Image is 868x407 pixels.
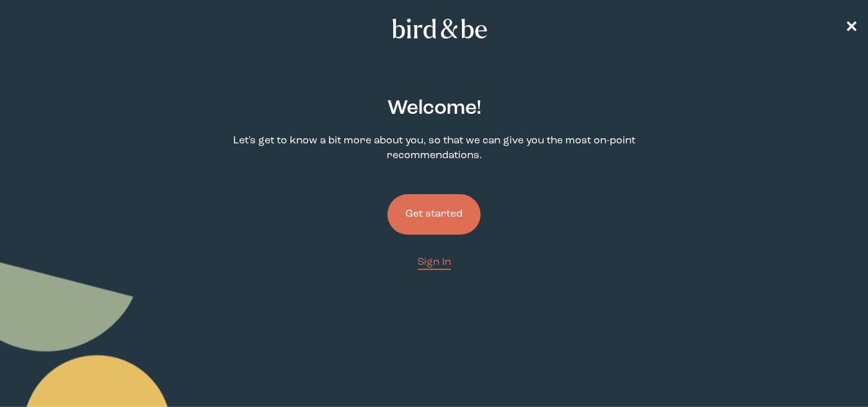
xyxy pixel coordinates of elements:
[845,17,858,40] a: ✕
[804,347,855,394] iframe: Gorgias live chat messenger
[418,255,451,270] a: Sign In
[845,21,858,36] span: ✕
[387,94,481,123] h2: Welcome !
[387,194,481,235] button: Get started
[387,174,481,255] a: Get started
[418,257,451,267] span: Sign In
[227,134,641,163] p: Let's get to know a bit more about you, so that we can give you the most on-point recommendations.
